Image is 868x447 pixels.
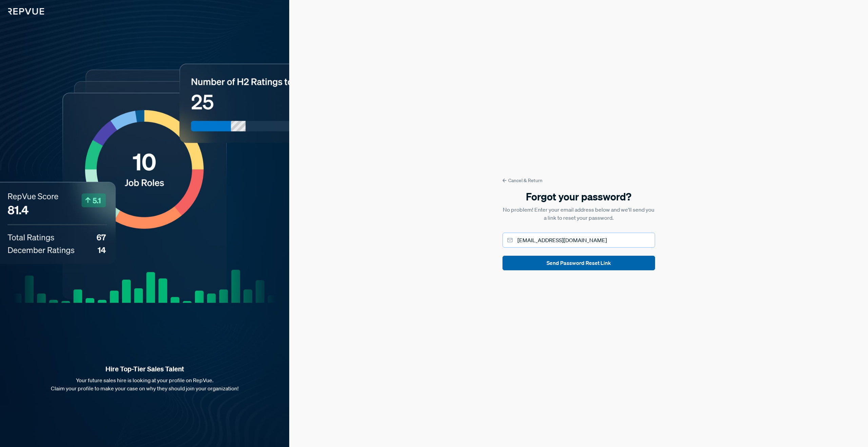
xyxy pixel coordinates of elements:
button: Send Password Reset Link [502,256,655,270]
p: No problem! Enter your email address below and we'll send you a link to reset your password. [502,206,655,222]
h5: Forgot your password? [502,190,655,204]
p: Your future sales hire is looking at your profile on RepVue. Claim your profile to make your case... [11,376,278,392]
a: Cancel & Return [502,177,655,184]
input: Email address [502,233,655,248]
strong: Hire Top-Tier Sales Talent [11,365,278,373]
